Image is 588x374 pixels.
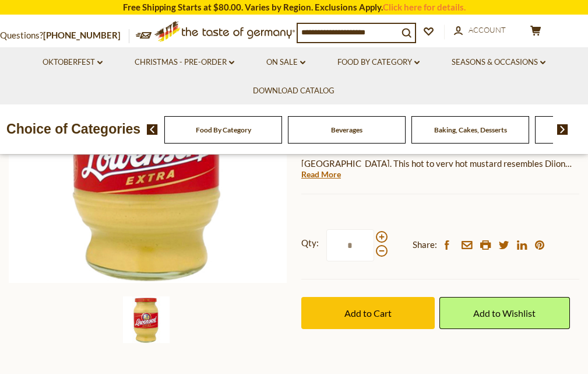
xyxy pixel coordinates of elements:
[469,25,506,34] span: Account
[301,297,435,329] button: Add to Cart
[557,124,568,135] img: next arrow
[454,24,506,37] a: Account
[301,142,579,171] p: A true specialty from the city of [GEOGRAPHIC_DATA] at the [GEOGRAPHIC_DATA]. This hot to very ho...
[196,125,251,134] a: Food By Category
[135,56,234,69] a: Christmas - PRE-ORDER
[413,237,437,252] span: Share:
[43,56,103,69] a: Oktoberfest
[253,85,335,97] a: Download Catalog
[301,236,319,250] strong: Qty:
[123,296,170,343] img: Lowensenf Extra Hot Mustard
[301,169,341,180] a: Read More
[266,56,305,69] a: On Sale
[383,2,466,12] a: Click here for details.
[43,30,121,40] a: [PHONE_NUMBER]
[344,307,392,319] span: Add to Cart
[434,125,507,134] a: Baking, Cakes, Desserts
[439,297,570,329] a: Add to Wishlist
[337,56,420,69] a: Food By Category
[331,125,362,134] a: Beverages
[452,56,545,69] a: Seasons & Occasions
[326,229,374,261] input: Qty:
[147,124,158,135] img: previous arrow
